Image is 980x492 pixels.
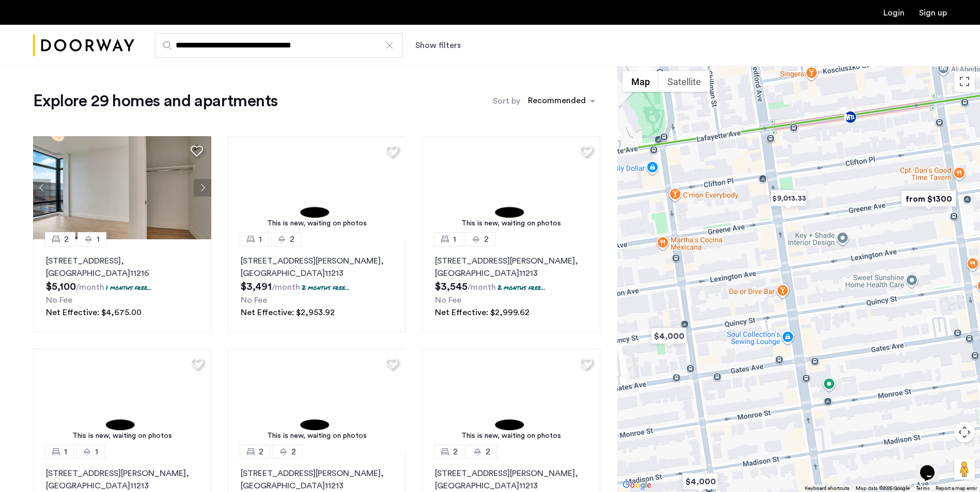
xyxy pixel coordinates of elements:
span: 2 [259,446,263,458]
iframe: chat widget [916,451,949,482]
p: [STREET_ADDRESS][PERSON_NAME] 11213 [46,467,198,492]
a: Open this area in Google Maps (opens a new window) [620,479,654,492]
a: Report a map error [936,485,977,492]
span: 2 [290,233,294,245]
span: 1 [453,233,456,245]
button: Toggle fullscreen view [954,71,975,92]
img: 1.gif [228,136,406,239]
a: 21[STREET_ADDRESS], [GEOGRAPHIC_DATA]112161 months free...No FeeNet Effective: $4,675.00 [33,239,211,332]
a: 12[STREET_ADDRESS][PERSON_NAME], [GEOGRAPHIC_DATA]112132 months free...No FeeNet Effective: $2,99... [422,239,600,332]
span: 1 [259,233,262,245]
span: $5,100 [46,282,76,292]
p: [STREET_ADDRESS][PERSON_NAME] 11213 [435,467,587,492]
div: Recommended [526,94,586,109]
p: 2 months free... [497,283,546,292]
button: Show satellite imagery [659,71,710,92]
img: logo [33,26,134,65]
span: 2 [484,233,489,245]
a: Cazamio Logo [33,26,134,65]
span: Map data ©2025 Google [855,486,910,491]
button: Previous apartment [33,179,51,196]
span: $3,545 [435,282,468,292]
a: This is new, waiting on photos [33,349,211,452]
sub: /month [272,283,300,291]
a: 12[STREET_ADDRESS][PERSON_NAME], [GEOGRAPHIC_DATA]112132 months free...No FeeNet Effective: $2,95... [228,239,406,332]
a: This is new, waiting on photos [228,136,406,239]
span: 2 [453,446,458,458]
button: Next apartment [194,179,211,196]
ng-select: sort-apartment [523,92,600,110]
p: [STREET_ADDRESS][PERSON_NAME] 11213 [241,255,393,280]
div: $4,000 [647,324,691,348]
p: 2 months free... [302,283,350,292]
span: $3,491 [241,282,272,292]
a: Registration [919,9,947,17]
img: 2016_638673975962267132.jpeg [33,136,211,239]
span: 2 [64,233,69,245]
button: Drag Pegman onto the map to open Street View [954,459,975,480]
button: Keyboard shortcuts [805,485,849,492]
sub: /month [76,283,104,291]
span: Net Effective: $4,675.00 [46,308,142,317]
button: Map camera controls [954,422,975,442]
div: $9,013.33 [767,187,811,210]
img: 1.gif [422,349,600,452]
a: This is new, waiting on photos [228,349,406,452]
a: Terms (opens in new tab) [916,485,929,492]
span: 2 [291,446,296,458]
a: This is new, waiting on photos [422,136,600,239]
span: No Fee [435,296,461,304]
sub: /month [468,283,496,291]
span: No Fee [46,296,72,304]
img: 1.gif [228,349,406,452]
div: This is new, waiting on photos [38,431,206,441]
div: from $1300 [897,187,960,210]
div: This is new, waiting on photos [233,218,401,229]
button: Show street map [623,71,659,92]
span: 1 [64,446,67,458]
label: Sort by [493,95,520,107]
img: Google [620,479,654,492]
a: This is new, waiting on photos [422,349,600,452]
a: Login [883,9,905,17]
button: Show or hide filters [415,39,461,52]
img: 1.gif [422,136,600,239]
span: No Fee [241,296,267,304]
div: This is new, waiting on photos [427,431,595,441]
h1: Explore 29 homes and apartments [33,91,277,111]
span: Net Effective: $2,953.92 [241,308,335,317]
span: Net Effective: $2,999.62 [435,308,530,317]
div: This is new, waiting on photos [427,218,595,229]
img: 1.gif [33,349,211,452]
span: 2 [486,446,490,458]
input: Apartment Search [155,33,403,58]
span: 1 [95,446,98,458]
span: 1 [97,233,100,245]
div: This is new, waiting on photos [233,431,401,441]
p: 1 months free... [106,283,152,292]
p: [STREET_ADDRESS][PERSON_NAME] 11213 [435,255,587,280]
p: [STREET_ADDRESS] 11216 [46,255,198,280]
p: [STREET_ADDRESS][PERSON_NAME] 11213 [241,467,393,492]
